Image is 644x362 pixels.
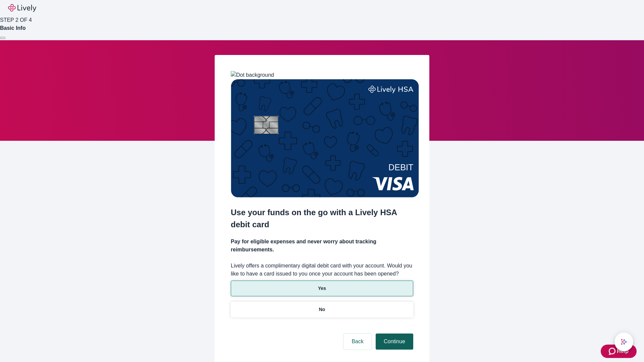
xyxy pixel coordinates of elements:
button: Continue [376,334,413,350]
p: Yes [318,285,326,292]
img: Lively [8,4,36,12]
svg: Lively AI Assistant [621,339,627,345]
svg: Zendesk support icon [609,347,617,355]
p: No [319,306,325,313]
button: Yes [231,281,413,296]
button: Back [343,334,372,350]
span: Help [617,347,629,355]
button: chat [614,333,633,351]
img: Dot background [231,71,274,79]
label: Lively offers a complimentary digital debit card with your account. Would you like to have a card... [231,262,413,278]
h4: Pay for eligible expenses and never worry about tracking reimbursements. [231,238,413,254]
button: No [231,302,413,317]
button: Zendesk support iconHelp [601,345,637,358]
img: Debit card [231,79,419,197]
h2: Use your funds on the go with a Lively HSA debit card [231,206,413,231]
